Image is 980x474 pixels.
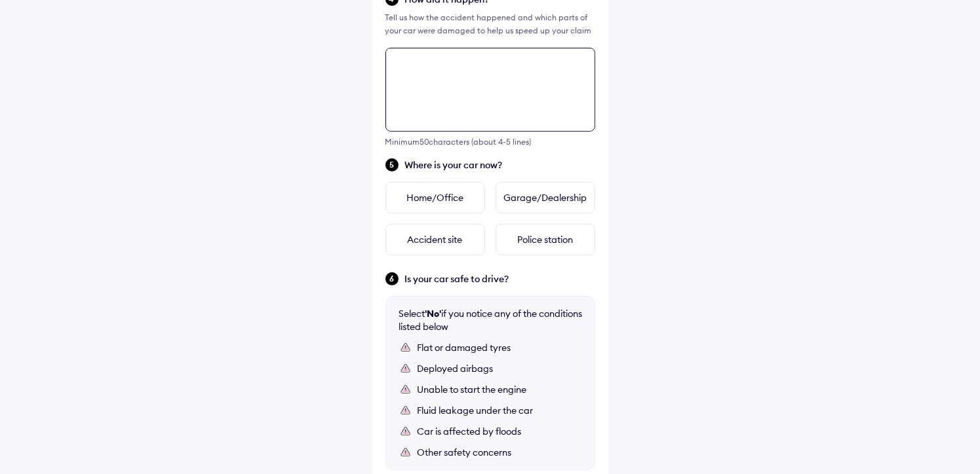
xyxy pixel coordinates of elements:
[385,11,595,37] div: Tell us how the accident happened and which parts of your car were damaged to help us speed up yo...
[418,425,581,438] div: Car is affected by floods
[418,383,581,396] div: Unable to start the engine
[405,158,595,172] span: Where is your car now?
[385,182,485,213] div: Home/Office
[399,307,583,333] div: Select if you notice any of the conditions listed below
[385,224,485,255] div: Accident site
[496,182,595,213] div: Garage/Dealership
[405,272,595,285] span: Is your car safe to drive?
[418,404,581,417] div: Fluid leakage under the car
[425,308,442,319] b: 'No'
[496,224,595,255] div: Police station
[418,446,581,459] div: Other safety concerns
[418,341,581,354] div: Flat or damaged tyres
[385,137,595,147] div: Minimum 50 characters (about 4-5 lines)
[418,362,581,375] div: Deployed airbags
